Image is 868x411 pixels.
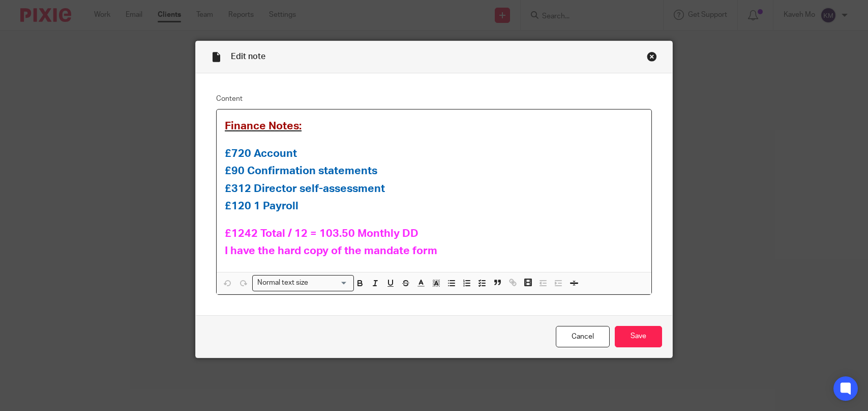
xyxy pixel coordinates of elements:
[231,52,265,61] span: Edit note
[216,94,652,104] label: Content
[252,275,354,291] div: Search for option
[225,245,437,256] span: I have the hard copy of the mandate form
[225,166,377,176] span: £90 Confirmation statements
[225,148,297,159] span: £720 Account
[255,278,310,288] span: Normal text size
[225,228,418,239] span: £1242 Total / 12 = 103.50 Monthly DD
[615,326,662,348] input: Save
[647,51,657,62] div: Close this dialog window
[311,278,348,288] input: Search for option
[225,121,302,131] span: Finance Notes:
[225,201,298,211] span: £120 1 Payroll
[556,326,610,348] a: Cancel
[225,183,385,194] span: £312 Director self-assessment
